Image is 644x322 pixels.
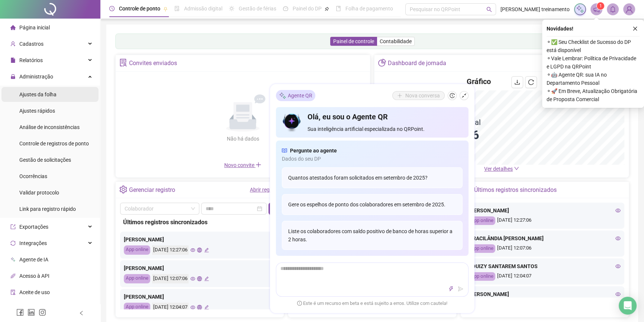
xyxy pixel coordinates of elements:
[345,6,393,12] span: Folha de pagamento
[16,309,24,316] span: facebook
[19,91,57,97] span: Ajustes da folha
[514,166,519,171] span: down
[19,206,76,212] span: Link para registro rápido
[547,87,640,103] span: ⚬ 🚀 Em Breve, Atualização Obrigatória de Proposta Comercial
[619,297,637,315] div: Open Intercom Messenger
[204,248,209,252] span: edit
[109,6,115,11] span: clock-circle
[448,286,454,292] span: thunderbolt
[576,5,584,13] img: sparkle-icon.fc2bf0ac1784a2077858766a79e2daf3.svg
[124,274,150,283] div: App online
[467,76,491,87] h4: Gráfico
[615,208,621,213] span: eye
[124,293,276,301] div: [PERSON_NAME]
[469,262,621,270] div: LOUIZY SANTAREM SANTOS
[129,57,177,70] div: Convites enviados
[124,264,276,272] div: [PERSON_NAME]
[325,7,329,11] span: pushpin
[307,125,463,133] span: Sua inteligência artificial especializada no QRPoint.
[204,305,209,310] span: edit
[282,221,463,250] div: Liste os colaboradores com saldo positivo de banco de horas superior a 2 horas.
[19,108,55,114] span: Ajustes rápidos
[547,71,640,87] span: ⚬ 🤖 Agente QR: sua IA no Departamento Pessoal
[500,5,570,13] span: [PERSON_NAME] treinamento
[528,79,534,85] span: reload
[19,57,43,63] span: Relatórios
[469,244,495,253] div: App online
[19,124,80,130] span: Análise de inconsistências
[79,310,84,316] span: left
[282,194,463,215] div: Gere os espelhos de ponto dos colaboradores em setembro de 2025.
[336,6,341,11] span: book
[190,276,195,281] span: eye
[547,25,573,33] span: Novidades !
[10,224,16,229] span: export
[28,309,35,316] span: linkedin
[615,264,621,269] span: eye
[307,112,463,122] h4: Olá, eu sou o Agente QR
[204,276,209,281] span: edit
[276,90,315,101] div: Agente QR
[239,6,276,12] span: Gestão de férias
[10,74,16,79] span: lock
[547,54,640,71] span: ⚬ Vale Lembrar: Política de Privacidade e LGPD na QRPoint
[293,6,322,12] span: Painel do DP
[283,6,288,11] span: dashboard
[19,240,47,246] span: Integrações
[197,276,202,281] span: global
[124,235,276,244] div: [PERSON_NAME]
[282,112,302,133] img: icon
[10,58,16,63] span: file
[119,59,127,67] span: solution
[624,4,635,15] img: 85833
[19,41,44,47] span: Cadastros
[597,2,604,10] sup: 1
[224,162,261,168] span: Novo convite
[163,7,168,11] span: pushpin
[10,41,16,46] span: user-add
[129,184,175,196] div: Gerenciar registro
[279,91,286,99] img: sparkle-icon.fc2bf0ac1784a2077858766a79e2daf3.svg
[290,146,337,155] span: Pergunte ao agente
[484,166,513,172] span: Ver detalhes
[152,245,189,255] div: [DATE] 12:27:06
[469,272,621,281] div: [DATE] 12:04:07
[184,6,222,12] span: Admissão digital
[10,273,16,278] span: api
[119,186,127,193] span: setting
[229,6,234,11] span: sun
[615,236,621,241] span: eye
[19,157,71,163] span: Gestão de solicitações
[469,216,495,225] div: App online
[124,303,150,312] div: App online
[19,273,49,279] span: Acesso à API
[333,38,374,44] span: Painel de controle
[447,284,455,293] button: thunderbolt
[456,284,465,293] button: send
[450,93,455,98] span: history
[469,234,621,242] div: GRACILÂNDIA [PERSON_NAME]
[378,59,386,67] span: pie-chart
[469,206,621,215] div: [PERSON_NAME]
[19,74,53,80] span: Administração
[514,79,520,85] span: download
[469,216,621,225] div: [DATE] 12:27:06
[197,248,202,252] span: global
[599,3,602,9] span: 1
[19,190,59,196] span: Validar protocolo
[19,257,48,263] span: Agente de IA
[119,6,160,12] span: Controle de ponto
[469,244,621,253] div: [DATE] 12:07:06
[39,309,46,316] span: instagram
[19,224,48,230] span: Exportações
[123,218,276,227] div: Últimos registros sincronizados
[469,272,495,281] div: App online
[19,173,47,179] span: Ocorrências
[152,274,189,283] div: [DATE] 12:07:06
[297,300,447,307] span: Este é um recurso em beta e está sujeito a erros. Utilize com cautela!
[152,303,189,312] div: [DATE] 12:04:07
[632,26,638,31] span: close
[19,289,50,295] span: Aceite de uso
[388,57,446,70] div: Dashboard de jornada
[469,290,621,298] div: [PERSON_NAME]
